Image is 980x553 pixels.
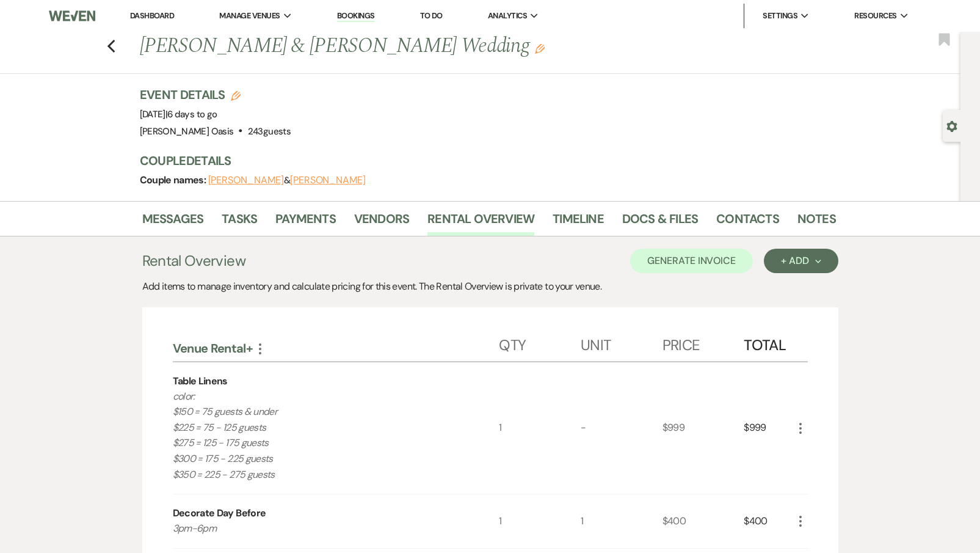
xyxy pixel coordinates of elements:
div: Decorate Day Before [173,506,266,521]
a: Rental Overview [427,209,534,236]
div: Unit [581,324,662,361]
h3: Rental Overview [142,250,245,272]
span: & [208,174,366,186]
a: To Do [420,10,443,21]
div: 1 [581,494,662,548]
a: Payments [275,209,336,236]
span: Manage Venues [219,10,280,22]
div: $999 [662,362,744,494]
a: Bookings [337,10,375,22]
button: Edit [535,43,545,54]
h1: [PERSON_NAME] & [PERSON_NAME] Wedding [140,32,687,61]
span: | [165,108,217,120]
h3: Event Details [140,86,291,103]
a: Contacts [716,209,779,236]
button: [PERSON_NAME] [208,175,284,185]
span: Couple names: [140,174,208,186]
span: 6 days to go [167,108,217,120]
a: Tasks [222,209,257,236]
div: Add items to manage inventory and calculate pricing for this event. The Rental Overview is privat... [142,279,838,294]
span: Settings [763,10,797,22]
span: [PERSON_NAME] Oasis [140,125,234,137]
h3: Couple Details [140,152,824,169]
div: Venue Rental+ [173,340,499,356]
div: + Add [781,256,821,266]
div: Table Linens [173,374,228,389]
a: Notes [797,209,836,236]
div: - [581,362,662,494]
p: color: $150 = 75 guests & under $225 = 75 - 125 guests $275 = 125 - 175 guests $300 = 175 - 225 g... [173,389,466,483]
div: Total [744,324,793,361]
p: 3pm-6pm [173,521,466,537]
button: [PERSON_NAME] [290,175,366,185]
button: Open lead details [946,120,957,131]
span: Resources [854,10,896,22]
a: Docs & Files [622,209,698,236]
a: Messages [142,209,204,236]
div: Qty [499,324,581,361]
img: Weven Logo [49,3,95,29]
span: [DATE] [140,108,217,120]
button: Generate Invoice [630,249,753,273]
a: Dashboard [130,10,174,21]
div: 1 [499,494,581,548]
button: + Add [764,249,838,273]
div: $999 [744,362,793,494]
span: Analytics [488,10,527,22]
a: Vendors [354,209,409,236]
a: Timeline [553,209,604,236]
div: $400 [744,494,793,548]
div: $400 [662,494,744,548]
div: Price [662,324,744,361]
span: 243 guests [248,125,291,137]
div: 1 [499,362,581,494]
